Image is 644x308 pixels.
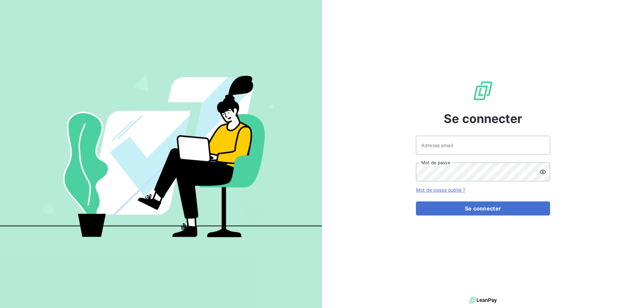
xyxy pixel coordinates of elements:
[444,110,522,128] span: Se connecter
[416,201,550,215] button: Se connecter
[469,295,497,305] img: logo
[472,80,494,102] img: Logo LeanPay
[416,187,465,193] a: Mot de passe oublié ?
[416,136,550,155] input: placeholder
